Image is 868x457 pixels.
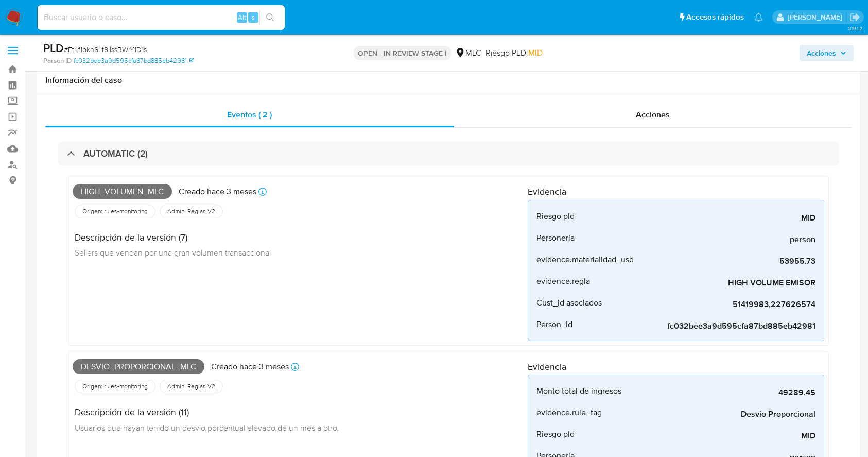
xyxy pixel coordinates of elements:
[73,184,172,199] span: High_volumen_mlc
[38,11,285,24] input: Buscar usuario o caso...
[528,47,543,59] span: MID
[75,422,339,433] span: Usuarios que hayan tenido un desvio porcentual elevado de un mes a otro.
[58,142,839,165] div: AUTOMATIC (2)
[455,47,481,59] div: MLC
[807,45,836,61] span: Acciones
[211,361,289,373] p: Creado hace 3 meses
[252,12,255,22] span: s
[43,40,64,56] b: PLD
[81,207,149,215] span: Origen: rules-monitoring
[485,47,543,59] span: Riesgo PLD:
[636,109,670,121] span: Acciones
[73,359,204,375] span: Desvio_proporcional_mlc
[83,148,148,159] h3: AUTOMATIC (2)
[227,109,272,121] span: Eventos ( 2 )
[800,45,854,61] button: Acciones
[75,232,271,243] h4: Descripción de la versión (7)
[686,12,744,23] span: Accesos rápidos
[75,407,339,418] h4: Descripción de la versión (11)
[43,56,72,65] b: Person ID
[64,44,147,55] span: # Ft4f1bkhSLt9lissBWrY1D1s
[754,13,763,22] a: Notificaciones
[238,12,246,22] span: Alt
[75,247,271,258] span: Sellers que vendan por una gran volumen transaccional
[354,46,451,60] p: OPEN - IN REVIEW STAGE I
[849,12,860,23] a: Salir
[259,10,281,25] button: search-icon
[166,382,216,391] span: Admin. Reglas V2
[166,207,216,215] span: Admin. Reglas V2
[81,382,149,391] span: Origen: rules-monitoring
[45,75,852,86] h1: Información del caso
[74,56,194,65] a: fc032bee3a9d595cfa87bd885eb42981
[788,12,846,22] p: nicolas.luzardo@mercadolibre.com
[179,186,256,197] p: Creado hace 3 meses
